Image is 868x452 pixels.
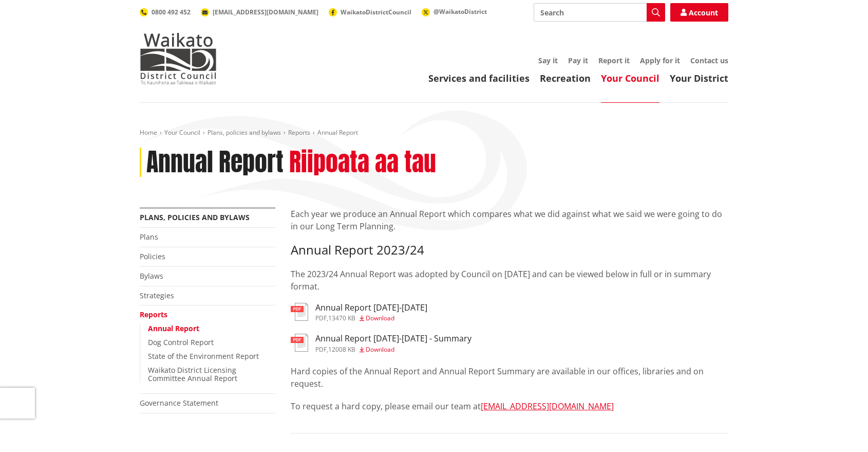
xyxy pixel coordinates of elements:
span: 12008 KB [328,345,355,354]
input: Search input [534,3,665,22]
a: Annual Report [DATE]-[DATE] - Summary pdf,12008 KB Download [291,334,471,352]
a: Plans [140,232,158,242]
a: Pay it [568,56,588,65]
p: Hard copies of the Annual Report and Annual Report Summary are available in our offices, librarie... [291,365,728,390]
a: Your Council [164,128,200,137]
span: pdf [315,345,327,354]
a: Your District [670,72,728,84]
a: Waikato District Licensing Committee Annual Report [148,365,237,384]
a: Apply for it [640,56,680,65]
span: Annual Report [317,128,358,137]
span: WaikatoDistrictCouncil [341,8,411,16]
a: Annual Report [DATE]-[DATE] pdf,13470 KB Download [291,303,427,321]
a: Reports [288,128,310,137]
a: Dog Control Report [148,337,214,347]
a: Report it [598,56,630,65]
a: State of the Environment Report [148,351,259,361]
img: document-pdf.svg [291,334,308,352]
a: Plans, policies and bylaws [140,212,250,222]
p: The 2023/24 Annual Report was adopted by Council on [DATE] and can be viewed below in full or in ... [291,268,728,293]
a: Recreation [540,72,591,84]
span: Download [366,345,394,354]
h3: Annual Report 2023/24 [291,243,728,258]
span: 13470 KB [328,314,355,322]
span: 0800 492 452 [152,8,191,16]
p: To request a hard copy, please email our team at [291,400,728,412]
a: WaikatoDistrictCouncil [329,8,411,16]
nav: breadcrumb [140,129,728,137]
a: Home [140,128,157,137]
a: Say it [538,56,558,65]
h2: Riipoata aa tau [289,148,436,177]
h3: Annual Report [DATE]-[DATE] - Summary [315,334,471,343]
a: Policies [140,251,165,261]
div: , [315,315,427,321]
a: [EMAIL_ADDRESS][DOMAIN_NAME] [201,8,318,16]
a: Contact us [690,56,728,65]
a: 0800 492 452 [140,8,191,16]
span: @WaikatoDistrict [433,7,487,16]
a: Strategies [140,291,174,300]
a: Annual Report [148,323,199,333]
a: Services and facilities [428,72,530,84]
span: pdf [315,314,327,322]
h3: Annual Report [DATE]-[DATE] [315,303,427,313]
span: [EMAIL_ADDRESS][DOMAIN_NAME] [213,8,318,16]
a: Reports [140,310,167,319]
a: [EMAIL_ADDRESS][DOMAIN_NAME] [481,401,614,412]
a: Your Council [601,72,659,84]
img: document-pdf.svg [291,303,308,321]
a: Plans, policies and bylaws [207,128,281,137]
a: Bylaws [140,271,163,281]
div: , [315,347,471,353]
a: Governance Statement [140,398,218,408]
a: @WaikatoDistrict [422,7,487,16]
p: Each year we produce an Annual Report which compares what we did against what we said we were goi... [291,208,728,232]
span: Download [366,314,394,322]
h1: Annual Report [146,148,284,177]
img: Waikato District Council - Te Kaunihera aa Takiwaa o Waikato [140,33,217,84]
a: Account [670,3,728,22]
iframe: Messenger Launcher [821,409,858,446]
